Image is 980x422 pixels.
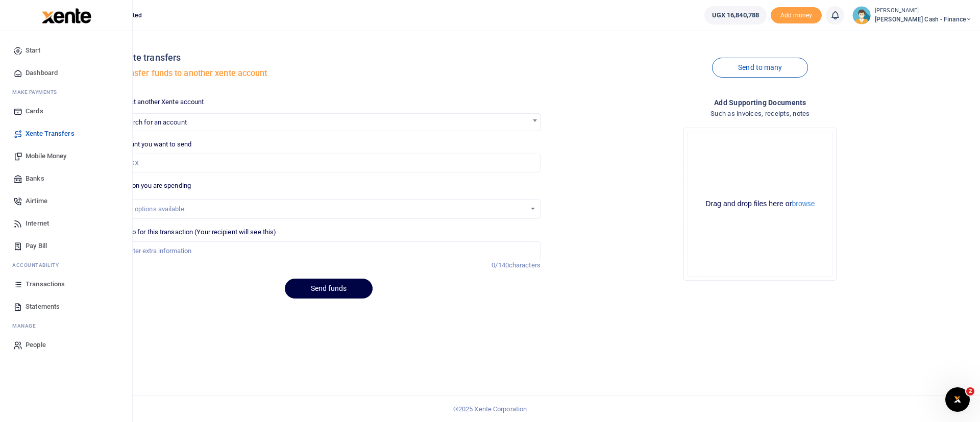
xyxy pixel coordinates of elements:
[26,45,40,56] span: Start
[8,212,124,235] a: Internet
[26,68,58,78] span: Dashboard
[8,122,124,145] a: Xente Transfers
[20,261,59,269] span: countability
[8,318,124,334] li: M
[26,173,44,184] span: Banks
[117,52,541,63] h4: Xente transfers
[8,84,124,100] li: M
[852,6,972,24] a: profile-user [PERSON_NAME] [PERSON_NAME] Cash - Finance
[8,145,124,167] a: Mobile Money
[704,6,767,24] a: UGX 16,840,788
[8,295,124,318] a: Statements
[117,68,541,79] h5: Transfer funds to another xente account
[8,235,124,257] a: Pay Bill
[966,387,974,395] span: 2
[26,241,47,251] span: Pay Bill
[26,129,75,139] span: Xente Transfers
[26,340,46,350] span: People
[688,199,832,209] div: Drag and drop files here or
[26,279,65,289] span: Transactions
[8,167,124,190] a: Banks
[117,97,204,107] label: Select another Xente account
[8,273,124,295] a: Transactions
[509,261,541,269] span: characters
[8,334,124,356] a: People
[492,261,509,269] span: 0/140
[712,10,759,20] span: UGX 16,840,788
[945,387,970,412] iframe: Intercom live chat
[125,204,526,214] div: No options available.
[117,181,191,191] label: Reason you are spending
[26,106,43,116] span: Cards
[8,100,124,122] a: Cards
[8,190,124,212] a: Airtime
[26,218,49,229] span: Internet
[875,7,972,15] small: [PERSON_NAME]
[117,139,191,150] label: Amount you want to send
[792,200,815,207] button: browse
[683,128,837,281] div: File Uploader
[122,118,187,126] span: Search for an account
[8,257,124,273] li: Ac
[26,196,47,206] span: Airtime
[771,7,822,24] li: Toup your wallet
[875,15,972,24] span: [PERSON_NAME] Cash - Finance
[117,113,541,131] span: Search for an account
[117,241,541,261] input: Enter extra information
[700,6,771,24] li: Wallet ballance
[42,8,91,23] img: logo-large
[117,154,541,173] input: UGX
[549,108,972,119] h4: Such as invoices, receipts, notes
[8,39,124,62] a: Start
[26,302,60,312] span: Statements
[17,88,57,96] span: ake Payments
[118,114,540,130] span: Search for an account
[8,62,124,84] a: Dashboard
[549,97,972,108] h4: Add supporting Documents
[41,11,91,19] a: logo-small logo-large logo-large
[17,322,36,330] span: anage
[712,58,808,78] a: Send to many
[26,151,66,161] span: Mobile Money
[771,11,822,18] a: Add money
[117,227,277,237] label: Memo for this transaction (Your recipient will see this)
[285,279,373,299] button: Send funds
[852,6,871,24] img: profile-user
[771,7,822,24] span: Add money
